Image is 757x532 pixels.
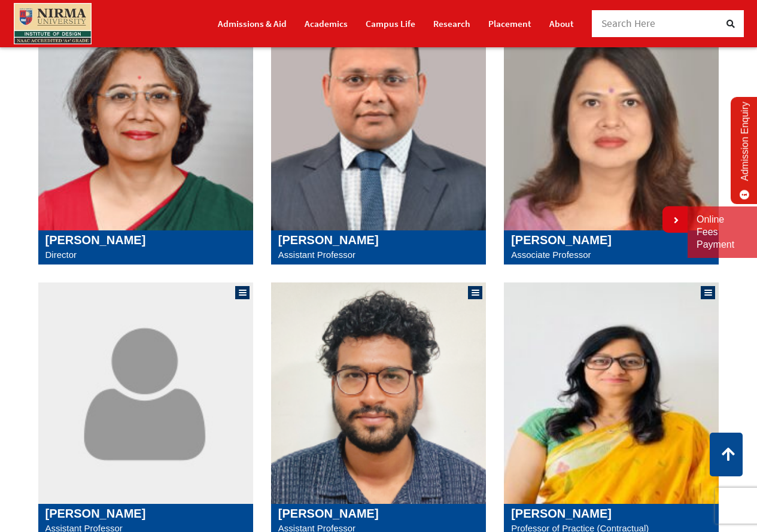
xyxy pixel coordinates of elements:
a: Research [433,13,470,34]
a: Campus Life [366,13,415,34]
p: Director [45,247,246,263]
a: [PERSON_NAME] Director [45,233,246,263]
a: Admissions & Aid [218,13,287,34]
h5: [PERSON_NAME] [278,233,479,247]
img: Ajay Goyal [271,9,486,230]
a: Academics [305,13,348,34]
img: Kishenkumar Patel [38,282,253,504]
h5: [PERSON_NAME] [511,233,712,247]
a: [PERSON_NAME] Associate Professor [511,233,712,263]
a: Online Fees Payment [697,214,748,251]
p: Assistant Professor [278,247,479,263]
h5: [PERSON_NAME] [45,506,246,521]
p: Associate Professor [511,247,712,263]
span: Search Here [601,17,656,30]
h5: [PERSON_NAME] [278,506,479,521]
h5: [PERSON_NAME] [45,233,246,247]
img: Mona Gonsai [504,282,719,504]
a: About [549,13,574,34]
img: Sangita Shroff [38,9,253,230]
img: Kshitij Pachori [271,282,486,504]
a: Placement [488,13,531,34]
img: main_logo [14,3,92,44]
a: [PERSON_NAME] Assistant Professor [278,233,479,263]
h5: [PERSON_NAME] [511,506,712,521]
img: Kanupriya Taneja [504,9,719,230]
